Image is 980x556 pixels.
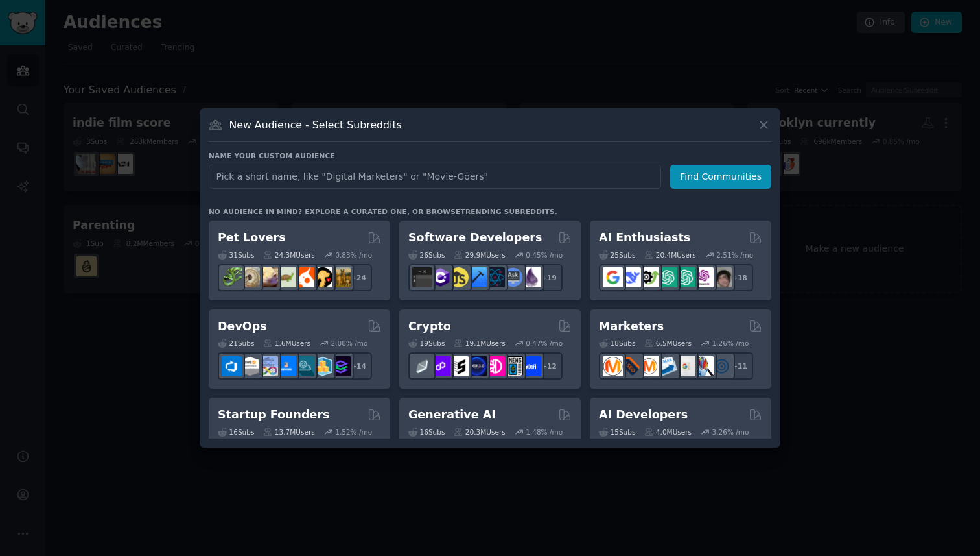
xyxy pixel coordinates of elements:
[467,267,487,287] img: iOSProgramming
[258,267,278,287] img: leopardgeckos
[526,428,563,437] div: 1.48 % /mo
[335,250,372,260] div: 0.83 % /mo
[412,356,432,376] img: ethfinance
[460,208,554,215] a: trending subreddits
[599,250,635,260] div: 25 Sub s
[670,165,771,189] button: Find Communities
[408,319,451,335] h2: Crypto
[263,250,314,260] div: 24.3M Users
[712,428,749,437] div: 3.26 % /mo
[535,352,563,380] div: + 12
[599,428,635,437] div: 15 Sub s
[639,267,659,287] img: AItoolsCatalog
[331,339,368,348] div: 2.08 % /mo
[276,356,296,376] img: DevOpsLinks
[712,356,732,376] img: OnlineMarketing
[621,356,641,376] img: bigseo
[454,339,505,348] div: 19.1M Users
[218,319,267,335] h2: DevOps
[222,356,242,376] img: azuredevops
[408,230,542,246] h2: Software Developers
[503,267,523,287] img: AskComputerScience
[218,428,254,437] div: 16 Sub s
[599,407,688,423] h2: AI Developers
[675,267,695,287] img: chatgpt_prompts_
[345,352,372,380] div: + 14
[454,250,505,260] div: 29.9M Users
[240,356,260,376] img: AWS_Certified_Experts
[599,319,664,335] h2: Marketers
[408,428,445,437] div: 16 Sub s
[312,356,332,376] img: aws_cdk
[258,356,278,376] img: Docker_DevOps
[521,267,541,287] img: elixir
[526,250,563,260] div: 0.45 % /mo
[335,428,372,437] div: 1.52 % /mo
[603,267,623,287] img: GoogleGeminiAI
[535,264,563,291] div: + 19
[222,267,242,287] img: herpetology
[218,407,329,423] h2: Startup Founders
[639,356,659,376] img: AskMarketing
[331,356,351,376] img: PlatformEngineers
[209,207,557,216] div: No audience in mind? Explore a curated one, or browse .
[263,339,310,348] div: 1.6M Users
[467,356,487,376] img: web3
[263,428,314,437] div: 13.7M Users
[644,250,695,260] div: 20.4M Users
[454,428,505,437] div: 20.3M Users
[694,267,714,287] img: OpenAIDev
[294,267,314,287] img: cockatiel
[331,267,351,287] img: dogbreed
[599,339,635,348] div: 18 Sub s
[599,230,690,246] h2: AI Enthusiasts
[449,267,469,287] img: learnjavascript
[209,165,661,189] input: Pick a short name, like "Digital Marketers" or "Movie-Goers"
[712,339,749,348] div: 1.26 % /mo
[408,250,445,260] div: 26 Sub s
[726,352,753,380] div: + 11
[726,264,753,291] div: + 18
[712,267,732,287] img: ArtificalIntelligence
[485,267,505,287] img: reactnative
[449,356,469,376] img: ethstaker
[218,339,254,348] div: 21 Sub s
[430,356,450,376] img: 0xPolygon
[675,356,695,376] img: googleads
[408,407,496,423] h2: Generative AI
[526,339,563,348] div: 0.47 % /mo
[209,151,771,160] h3: Name your custom audience
[644,428,692,437] div: 4.0M Users
[345,264,372,291] div: + 24
[485,356,505,376] img: defiblockchain
[603,356,623,376] img: content_marketing
[229,118,402,132] h3: New Audience - Select Subreddits
[218,250,254,260] div: 31 Sub s
[412,267,432,287] img: software
[503,356,523,376] img: CryptoNews
[294,356,314,376] img: platformengineering
[657,267,677,287] img: chatgpt_promptDesign
[430,267,450,287] img: csharp
[716,250,753,260] div: 2.51 % /mo
[621,267,641,287] img: DeepSeek
[521,356,541,376] img: defi_
[276,267,296,287] img: turtle
[312,267,332,287] img: PetAdvice
[694,356,714,376] img: MarketingResearch
[408,339,445,348] div: 19 Sub s
[240,267,260,287] img: ballpython
[657,356,677,376] img: Emailmarketing
[644,339,692,348] div: 6.5M Users
[218,230,286,246] h2: Pet Lovers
